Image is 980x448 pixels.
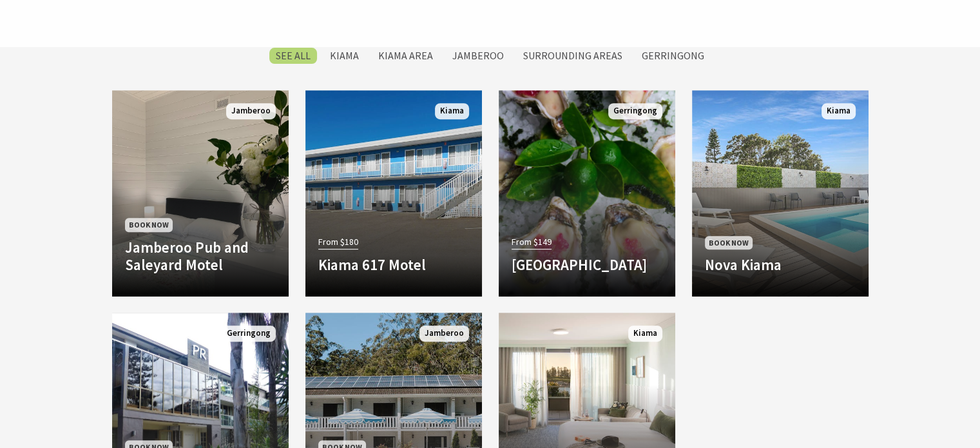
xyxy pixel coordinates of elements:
a: From $149 [GEOGRAPHIC_DATA] Gerringong [499,90,675,297]
span: Jamberoo [226,103,276,119]
span: Kiama [628,326,662,342]
h4: Kiama 617 Motel [318,256,469,274]
label: Jamberoo [446,48,510,64]
span: From $149 [512,235,552,249]
label: Kiama Area [372,48,439,64]
label: SEE All [269,48,317,64]
span: Jamberoo [419,326,469,342]
span: Book Now [705,236,753,249]
span: Gerringong [608,103,662,119]
a: Book Now Nova Kiama Kiama [692,90,869,297]
span: Book Now [125,218,173,231]
span: Kiama [821,103,856,119]
h4: Jamberoo Pub and Saleyard Motel [125,239,276,274]
span: Kiama [435,103,469,119]
label: Kiama [323,48,365,64]
span: Gerringong [222,326,276,342]
h4: [GEOGRAPHIC_DATA] [512,256,662,274]
span: From $180 [318,235,358,249]
h4: Nova Kiama [705,256,856,274]
a: Book Now Jamberoo Pub and Saleyard Motel Jamberoo [112,90,289,297]
label: Surrounding Areas [517,48,629,64]
a: From $180 Kiama 617 Motel Kiama [305,90,482,297]
label: Gerringong [635,48,711,64]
